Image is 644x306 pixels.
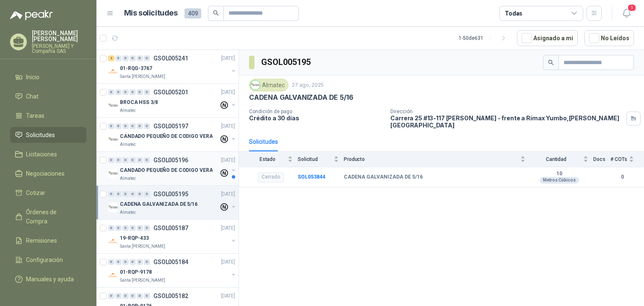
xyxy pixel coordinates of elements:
img: Company Logo [251,80,260,90]
a: 0 0 0 0 0 0 GSOL005197[DATE] Company LogoCANDADO PEQUEÑO DE CODIGO VERAAlmatec [108,121,237,148]
p: 01-RQG-3767 [120,65,152,73]
span: Negociaciones [26,169,65,178]
div: 0 [130,89,136,95]
span: Tareas [26,111,44,120]
p: Almatec [120,141,136,148]
p: BROCA HSS 3/8 [120,99,158,106]
div: 0 [115,89,122,95]
div: Almatec [249,79,288,91]
p: Almatec [120,107,136,114]
p: GSOL005182 [153,293,188,299]
p: [DATE] [221,54,235,62]
a: Inicio [10,69,86,85]
a: Chat [10,88,86,104]
div: 0 [122,123,129,129]
div: 0 [144,55,150,61]
p: 27 ago, 2025 [292,81,324,89]
div: 0 [137,123,143,129]
p: GSOL005195 [153,191,188,197]
div: 0 [130,259,136,265]
span: search [548,60,554,65]
p: [PERSON_NAME] Y Compañía SAS [32,44,86,54]
span: Producto [344,156,519,162]
span: Solicitud [298,156,332,162]
p: CANDADO PEQUEÑO DE CODIGO VERA [120,166,213,174]
p: [DATE] [221,292,235,300]
div: 0 [137,293,143,299]
a: 0 0 0 0 0 0 GSOL005201[DATE] Company LogoBROCA HSS 3/8Almatec [108,87,237,114]
span: Chat [26,92,39,101]
div: 0 [122,55,129,61]
b: 0 [610,173,634,181]
div: 0 [144,89,150,95]
b: 10 [530,171,588,177]
b: CADENA GALVANIZADA DE 5/16 [344,174,423,181]
p: GSOL005201 [153,89,188,95]
div: 0 [130,225,136,231]
a: Órdenes de Compra [10,204,86,229]
div: 1 - 50 de 631 [459,31,510,45]
div: 0 [108,89,114,95]
div: Metros Cúbicos [540,177,579,184]
div: 0 [130,123,136,129]
p: GSOL005196 [153,157,188,163]
div: 0 [108,225,114,231]
div: 0 [130,293,136,299]
div: Cerrado [258,172,284,182]
span: Estado [249,156,286,162]
p: Santa [PERSON_NAME] [120,277,165,284]
th: Solicitud [298,151,344,167]
span: 409 [184,8,201,18]
img: Company Logo [108,236,118,246]
p: CADENA GALVANIZADA DE 5/16 [120,200,197,208]
a: 2 0 0 0 0 0 GSOL005241[DATE] Company Logo01-RQG-3767Santa [PERSON_NAME] [108,53,237,80]
div: 0 [144,225,150,231]
button: 1 [619,6,634,21]
a: Manuales y ayuda [10,271,86,287]
p: [DATE] [221,156,235,164]
th: Estado [239,151,298,167]
p: [DATE] [221,258,235,266]
th: Producto [344,151,530,167]
div: 0 [122,225,129,231]
div: 0 [144,293,150,299]
p: GSOL005187 [153,225,188,231]
div: 0 [137,157,143,163]
th: Docs [593,151,610,167]
span: Órdenes de Compra [26,207,78,226]
p: [DATE] [221,224,235,232]
p: [DATE] [221,122,235,130]
p: Almatec [120,175,136,182]
p: Dirección [390,109,623,114]
a: Licitaciones [10,146,86,162]
p: GSOL005197 [153,123,188,129]
img: Company Logo [108,135,118,145]
div: 0 [130,157,136,163]
span: Cantidad [530,156,582,162]
a: Solicitudes [10,127,86,143]
p: Santa [PERSON_NAME] [120,73,165,80]
a: Negociaciones [10,166,86,182]
img: Company Logo [108,270,118,280]
a: SOL053844 [298,174,325,180]
div: 0 [115,225,122,231]
p: [PERSON_NAME] [PERSON_NAME] [32,30,86,42]
div: 0 [115,293,122,299]
div: 0 [137,89,143,95]
th: Cantidad [530,151,593,167]
a: 0 0 0 0 0 0 GSOL005184[DATE] Company Logo01-RQP-9178Santa [PERSON_NAME] [108,257,237,284]
a: 0 0 0 0 0 0 GSOL005196[DATE] Company LogoCANDADO PEQUEÑO DE CODIGO VERAAlmatec [108,155,237,182]
span: Inicio [26,73,39,82]
div: 0 [130,55,136,61]
div: 0 [144,123,150,129]
span: # COTs [610,156,627,162]
h3: GSOL005195 [261,56,312,69]
div: 0 [115,191,122,197]
img: Company Logo [108,169,118,179]
p: 19-RQP-433 [120,234,149,242]
div: 0 [144,157,150,163]
div: 0 [108,293,114,299]
div: 0 [108,191,114,197]
a: 0 0 0 0 0 0 GSOL005187[DATE] Company Logo19-RQP-433Santa [PERSON_NAME] [108,223,237,250]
